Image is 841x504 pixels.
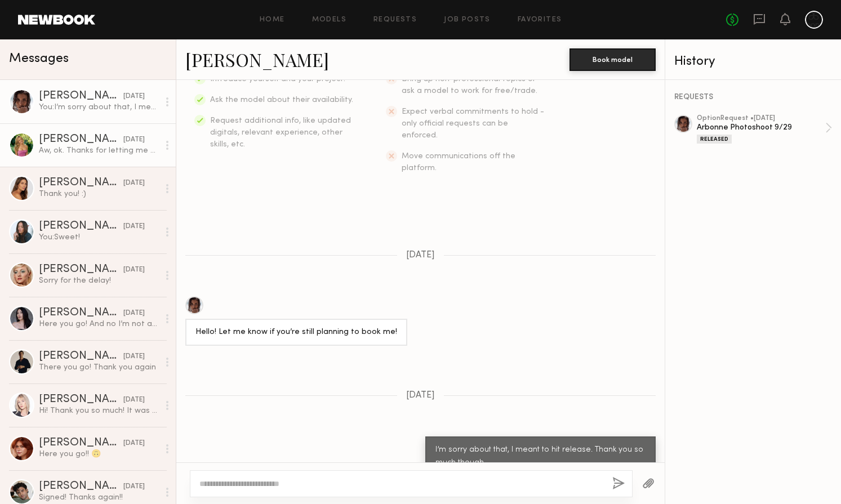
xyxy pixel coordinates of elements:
div: option Request • [DATE] [697,115,825,122]
a: Home [260,16,285,24]
div: [PERSON_NAME] [39,221,123,232]
div: [PERSON_NAME] [39,177,123,189]
div: [PERSON_NAME] [39,264,123,275]
div: [PERSON_NAME] [39,307,123,319]
span: Expect verbal commitments to hold - only official requests can be enforced. [402,108,544,139]
div: [PERSON_NAME] [39,351,123,362]
a: [PERSON_NAME] [185,47,329,72]
div: [DATE] [123,351,145,362]
div: Released [697,135,732,144]
div: [DATE] [123,178,145,189]
a: Requests [373,16,417,24]
div: You: Sweet! [39,232,159,243]
span: Ask the model about their availability. [210,96,353,104]
a: Job Posts [444,16,491,24]
div: Hello! Let me know if you’re still planning to book me! [195,326,397,339]
div: Hi! Thank you so much! It was great working with you guys as well. [39,405,159,416]
div: Here you go! And no I’m not able to adjust on my end [39,319,159,329]
a: Favorites [518,16,562,24]
span: [DATE] [406,391,435,400]
div: I’m sorry about that, I meant to hit release. Thank you so much though. [435,444,646,470]
div: REQUESTS [674,93,832,101]
a: Book model [569,54,656,64]
div: Thank you! :) [39,189,159,199]
div: [PERSON_NAME] [39,91,123,102]
div: [PERSON_NAME] [39,438,123,449]
div: [DATE] [123,91,145,102]
div: [PERSON_NAME] [39,134,123,145]
a: Models [312,16,346,24]
span: Messages [9,52,69,65]
div: Aw, ok. Thanks for letting me know [39,145,159,156]
div: [DATE] [123,308,145,319]
div: [PERSON_NAME] [39,394,123,405]
span: Request additional info, like updated digitals, relevant experience, other skills, etc. [210,117,351,148]
div: [DATE] [123,438,145,449]
div: [PERSON_NAME] [39,481,123,492]
div: There you go! Thank you again [39,362,159,373]
div: Signed! Thanks again!! [39,492,159,503]
div: [DATE] [123,481,145,492]
div: [DATE] [123,265,145,275]
span: Move communications off the platform. [402,153,515,172]
div: [DATE] [123,221,145,232]
div: Arbonne Photoshoot 9/29 [697,122,825,133]
div: Sorry for the delay! [39,275,159,286]
div: [DATE] [123,395,145,405]
div: [DATE] [123,135,145,145]
button: Book model [569,48,656,71]
div: History [674,55,832,68]
div: You: I’m sorry about that, I meant to hit release. Thank you so much though. [39,102,159,113]
div: Here you go!! 🙃 [39,449,159,460]
a: optionRequest •[DATE]Arbonne Photoshoot 9/29Released [697,115,832,144]
span: [DATE] [406,251,435,260]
